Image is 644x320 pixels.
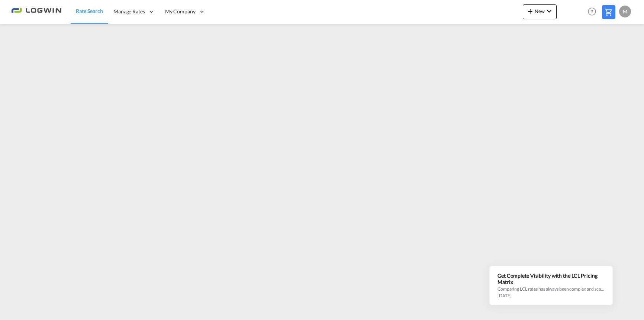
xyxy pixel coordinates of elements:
[165,8,196,15] span: My Company
[586,5,602,19] div: Help
[11,3,61,20] img: 2761ae10d95411efa20a1f5e0282d2d7.png
[619,6,631,17] div: M
[586,5,598,18] span: Help
[76,8,103,14] span: Rate Search
[526,7,535,16] md-icon: icon-plus 400-fg
[526,8,554,14] span: New
[523,4,557,19] button: icon-plus 400-fgNewicon-chevron-down
[545,7,554,16] md-icon: icon-chevron-down
[113,8,145,15] span: Manage Rates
